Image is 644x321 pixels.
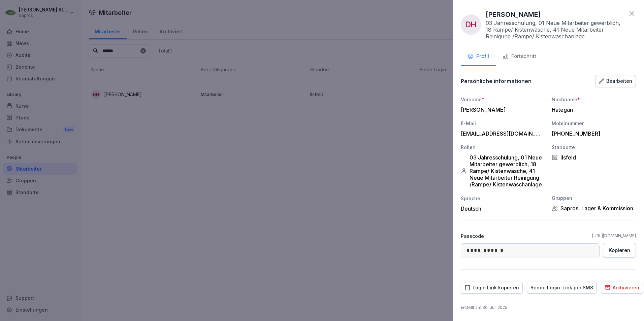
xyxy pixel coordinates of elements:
button: Kopieren [603,243,636,258]
div: E-Mail [461,120,545,127]
button: Fortschritt [496,48,543,66]
button: Bearbeiten [595,75,636,87]
div: Sprache [461,195,545,202]
div: Mobilnummer [552,120,636,127]
button: Sende Login-Link per SMS [527,282,597,294]
div: [PERSON_NAME] [461,106,542,113]
div: Login Link kopieren [464,284,519,291]
p: Passcode [461,233,484,240]
div: Standorte [552,144,636,151]
div: Bearbeiten [599,77,632,85]
div: Nachname [552,96,636,103]
div: Ilsfeld [552,154,636,161]
a: [URL][DOMAIN_NAME] [592,233,636,239]
div: [EMAIL_ADDRESS][DOMAIN_NAME] [461,130,542,137]
div: Kopieren [609,247,630,254]
div: Profil [468,52,489,60]
div: Gruppen [552,194,636,202]
p: Persönliche informationen [461,78,532,84]
p: Erstellt am : 30. Juli 2025 [461,305,636,311]
div: Vorname [461,96,545,103]
div: [PHONE_NUMBER] [552,130,633,137]
div: DH [461,14,481,35]
button: Profil [461,48,496,66]
div: Sende Login-Link per SMS [530,284,593,291]
div: 03 Jahresschulung, 01 Neue Mitarbeiter gewerblich, 18 Rampe/ Kistenwäsche, 41 Neue Mitarbeiter Re... [461,154,545,188]
button: Login Link kopieren [461,282,523,294]
p: [PERSON_NAME] [486,9,541,20]
div: Fortschritt [503,52,536,60]
div: Hategan [552,106,633,113]
div: Sapros, Lager & Kommission [552,205,636,212]
div: Rollen [461,144,545,151]
div: Deutsch [461,205,545,212]
div: Archivieren [605,284,639,291]
p: 03 Jahresschulung, 01 Neue Mitarbeiter gewerblich, 18 Rampe/ Kistenwäsche, 41 Neue Mitarbeiter Re... [486,20,624,40]
button: Archivieren [601,282,643,294]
